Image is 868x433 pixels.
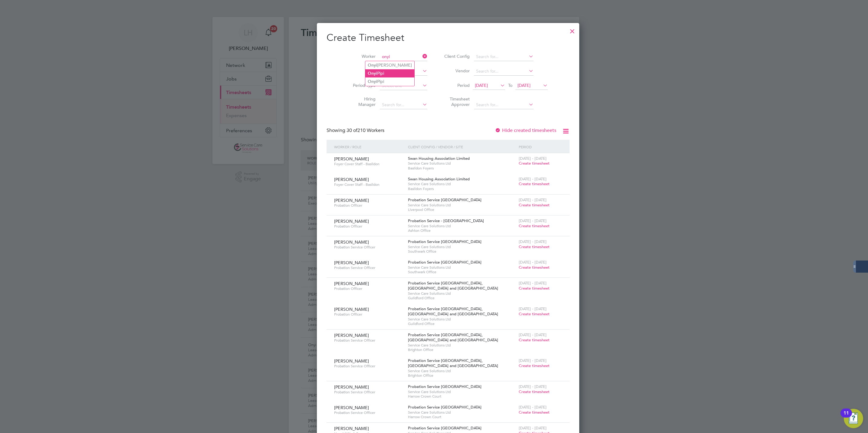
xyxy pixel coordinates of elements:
span: Service Care Solutions Ltd [408,369,516,373]
input: Search for... [474,53,534,61]
label: Hiring Manager [348,96,376,107]
span: Service Care Solutions Ltd [408,317,516,322]
h2: Create Timesheet [327,31,570,44]
input: Search for... [380,101,427,109]
span: [DATE] - [DATE] [519,405,547,410]
div: Period [517,140,564,154]
span: [DATE] - [DATE] [519,156,547,161]
span: Create timesheet [519,181,550,186]
span: Probation Service [GEOGRAPHIC_DATA] [408,260,482,265]
label: Period [442,83,470,88]
span: Service Care Solutions Ltd [408,291,516,296]
label: Timesheet Approver [442,96,470,107]
span: Create timesheet [519,389,550,394]
span: [PERSON_NAME] [334,333,369,338]
span: [DATE] - [DATE] [519,384,547,389]
input: Search for... [380,53,427,61]
span: [PERSON_NAME] [334,426,369,431]
label: Worker [348,54,376,59]
span: Guildford Office [408,321,516,326]
span: [PERSON_NAME] [334,281,369,286]
span: Probation Service [GEOGRAPHIC_DATA] [408,405,482,410]
span: Southwark Office [408,249,516,254]
span: [PERSON_NAME] [334,260,369,265]
span: [DATE] - [DATE] [519,176,547,182]
span: Service Care Solutions Ltd [408,203,516,208]
span: [PERSON_NAME] [334,384,369,390]
span: Service Care Solutions Ltd [408,343,516,348]
span: Create timesheet [519,286,550,291]
span: [PERSON_NAME] [334,405,369,410]
span: Probation Service - [GEOGRAPHIC_DATA] [408,218,484,223]
span: [DATE] - [DATE] [519,260,547,265]
span: Probation Service [GEOGRAPHIC_DATA] [408,197,482,202]
span: Probation Service Officer [334,265,403,270]
span: Brighton Office [408,373,516,378]
span: Create timesheet [519,202,550,208]
span: Probation Service [GEOGRAPHIC_DATA] [408,384,482,389]
span: Service Care Solutions Ltd [408,244,516,249]
div: Worker / Role [333,140,406,154]
span: [DATE] - [DATE] [519,358,547,363]
span: 30 of [347,127,357,133]
span: [PERSON_NAME] [334,239,369,245]
span: Swan Housing Association Limited [408,176,470,182]
span: Probation Service [GEOGRAPHIC_DATA] [408,425,482,431]
input: Search for... [474,67,534,76]
div: Client Config / Vendor / Site [406,140,517,154]
span: Ashton Office [408,228,516,233]
li: Pipi [365,69,414,77]
span: Service Care Solutions Ltd [408,265,516,270]
span: Foyer Cover Staff - Basildon [334,162,403,166]
label: Client Config [442,54,470,59]
span: Service Care Solutions Ltd [408,410,516,415]
span: Guildford Office [408,296,516,300]
span: Probation Service [GEOGRAPHIC_DATA], [GEOGRAPHIC_DATA] and [GEOGRAPHIC_DATA] [408,332,498,343]
span: Liverpool Office [408,207,516,212]
span: Probation Service Officer [334,410,403,415]
span: [PERSON_NAME] [334,358,369,364]
span: Create timesheet [519,244,550,249]
span: Probation Officer [334,312,403,317]
span: Swan Housing Association Limited [408,156,470,161]
span: Probation Service Officer [334,338,403,343]
span: Service Care Solutions Ltd [408,182,516,186]
span: [DATE] [518,83,531,88]
span: [DATE] - [DATE] [519,425,547,431]
span: [DATE] - [DATE] [519,332,547,337]
span: Probation Service Officer [334,390,403,395]
span: Create timesheet [519,265,550,270]
span: Create timesheet [519,337,550,343]
span: Create timesheet [519,363,550,368]
span: Probation Officer [334,224,403,229]
span: Southwark Office [408,270,516,274]
span: Create timesheet [519,223,550,228]
input: Search for... [474,101,534,109]
span: [PERSON_NAME] [334,307,369,312]
span: Foyer Cover Staff - Basildon [334,182,403,187]
span: Create timesheet [519,311,550,317]
label: Vendor [442,68,470,74]
b: Onyi [368,63,377,68]
label: Hide created timesheets [495,127,556,133]
div: 11 [843,413,849,421]
span: Create timesheet [519,410,550,415]
span: [PERSON_NAME] [334,198,369,203]
span: Brighton Office [408,347,516,352]
span: Service Care Solutions Ltd [408,224,516,228]
span: Harrow Crown Court [408,394,516,399]
span: Service Care Solutions Ltd [408,389,516,394]
div: Showing [327,127,386,134]
span: [DATE] [475,83,488,88]
span: Service Care Solutions Ltd [408,161,516,166]
span: [DATE] - [DATE] [519,306,547,311]
span: Probation Service Officer [334,364,403,369]
button: Open Resource Center, 11 new notifications [844,409,863,428]
span: Basildon Foyers [408,166,516,171]
span: Probation Officer [334,203,403,208]
span: Harrow Crown Court [408,415,516,419]
li: Pipi [365,77,414,86]
span: Probation Service [GEOGRAPHIC_DATA] [408,239,482,244]
span: Probation Service [GEOGRAPHIC_DATA], [GEOGRAPHIC_DATA] and [GEOGRAPHIC_DATA] [408,280,498,291]
b: Onyi [368,79,377,84]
